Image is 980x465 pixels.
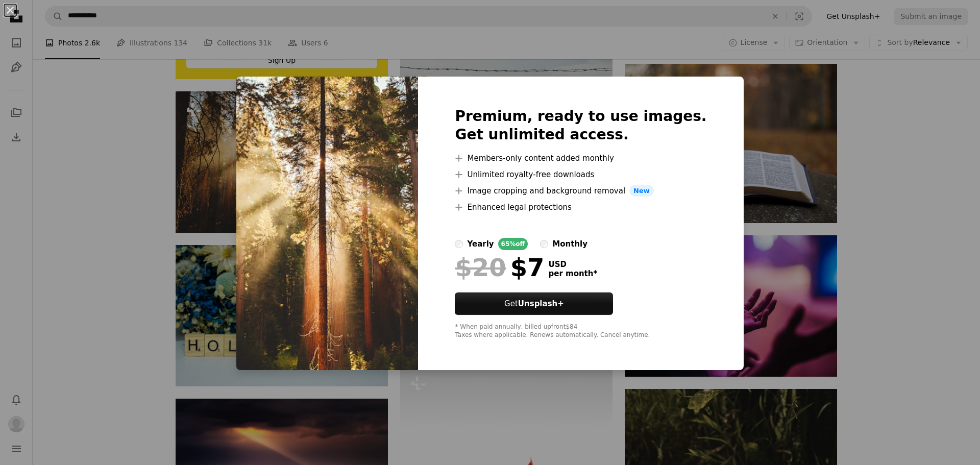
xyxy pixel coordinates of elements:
span: New [629,185,654,197]
div: * When paid annually, billed upfront $84 Taxes where applicable. Renews automatically. Cancel any... [455,323,706,339]
div: $7 [455,254,544,281]
div: 65% off [498,238,528,250]
input: yearly65%off [455,240,463,248]
img: premium_photo-1690482772122-b745b7a4343b [236,77,418,371]
div: yearly [467,238,494,250]
div: monthly [552,238,587,250]
span: $20 [455,254,506,281]
a: GetUnsplash+ [455,292,613,315]
input: monthly [540,240,548,248]
span: per month * [548,269,597,278]
li: Unlimited royalty-free downloads [455,168,706,181]
strong: Unsplash+ [518,299,564,308]
h2: Premium, ready to use images. Get unlimited access. [455,107,706,144]
li: Image cropping and background removal [455,185,706,197]
li: Enhanced legal protections [455,201,706,213]
li: Members-only content added monthly [455,152,706,164]
span: USD [548,260,597,269]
